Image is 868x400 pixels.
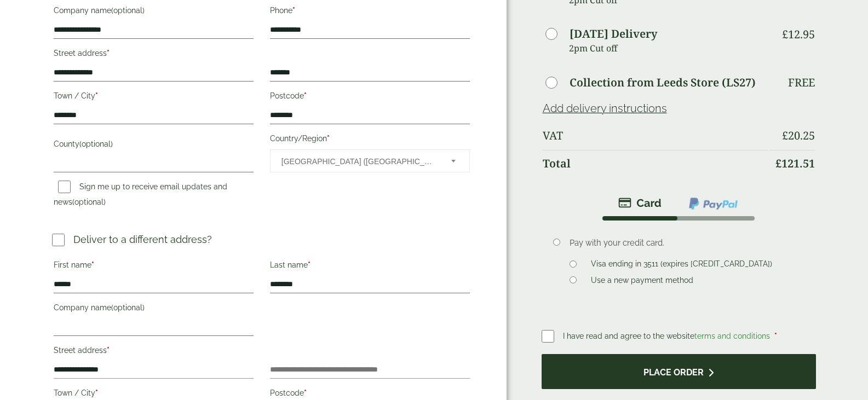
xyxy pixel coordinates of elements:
[782,128,788,143] span: £
[782,128,815,143] bdi: 20.25
[54,88,254,107] label: Town / City
[543,150,768,177] th: Total
[54,257,254,276] label: First name
[694,332,770,340] a: terms and conditions
[54,343,254,361] label: Street address
[91,260,94,269] abbr: required
[58,181,71,193] input: Sign me up to receive email updates and news(optional)
[570,28,657,39] label: [DATE] Delivery
[308,260,311,269] abbr: required
[782,27,815,42] bdi: 12.95
[304,91,307,100] abbr: required
[73,232,212,247] p: Deliver to a different address?
[281,150,436,173] span: United Kingdom (UK)
[788,76,815,89] p: Free
[775,156,781,171] span: £
[54,3,254,21] label: Company name
[292,6,295,15] abbr: required
[587,276,698,288] label: Use a new payment method
[72,198,106,206] span: (optional)
[54,182,227,210] label: Sign me up to receive email updates and news
[111,303,145,312] span: (optional)
[543,123,768,149] th: VAT
[570,77,756,88] label: Collection from Leeds Store (LS27)
[570,237,799,249] p: Pay with your credit card.
[543,102,667,115] a: Add delivery instructions
[111,6,145,15] span: (optional)
[542,354,816,390] button: Place order
[54,45,254,64] label: Street address
[270,3,470,21] label: Phone
[107,49,110,57] abbr: required
[304,389,307,397] abbr: required
[270,149,470,172] span: Country/Region
[569,40,768,56] p: 2pm Cut off
[587,259,777,271] label: Visa ending in 3511 (expires [CREDIT_CARD_DATA])
[688,196,739,211] img: ppcp-gateway.png
[563,332,772,340] span: I have read and agree to the website
[54,300,254,318] label: Company name
[270,88,470,107] label: Postcode
[270,131,470,149] label: Country/Region
[107,346,110,355] abbr: required
[95,389,98,397] abbr: required
[618,196,662,210] img: stripe.png
[54,136,254,155] label: County
[775,156,815,171] bdi: 121.51
[327,134,330,143] abbr: required
[270,257,470,276] label: Last name
[79,140,113,148] span: (optional)
[95,91,98,100] abbr: required
[782,27,788,42] span: £
[774,332,777,340] abbr: required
